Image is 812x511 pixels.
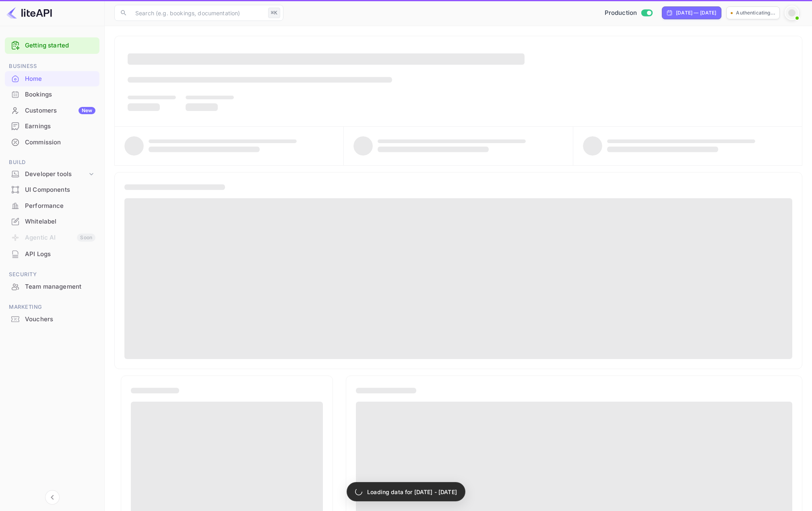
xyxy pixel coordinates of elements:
[25,138,95,147] div: Commission
[5,37,99,54] div: Getting started
[130,5,265,21] input: Search (e.g. bookings, documentation)
[5,214,99,230] div: Whitelabel
[25,185,95,195] div: UI Components
[662,6,721,19] div: Click to change the date range period
[25,74,95,84] div: Home
[5,246,99,261] a: API Logs
[79,107,95,114] div: New
[25,282,95,291] div: Team management
[601,8,656,18] div: Switch to Sandbox mode
[5,119,99,133] a: Earnings
[5,103,99,118] a: CustomersNew
[5,182,99,197] a: UI Components
[25,41,95,50] a: Getting started
[5,62,99,71] span: Business
[25,315,95,324] div: Vouchers
[5,198,99,213] a: Performance
[25,90,95,99] div: Bookings
[5,312,99,326] a: Vouchers
[25,122,95,131] div: Earnings
[5,279,99,294] a: Team management
[5,167,99,181] div: Developer tools
[5,198,99,214] div: Performance
[5,214,99,229] a: Whitelabel
[5,182,99,198] div: UI Components
[25,217,95,226] div: Whitelabel
[25,170,87,179] div: Developer tools
[25,201,95,211] div: Performance
[5,119,99,134] div: Earnings
[5,71,99,86] a: Home
[268,8,280,18] div: ⌘K
[25,106,95,115] div: Customers
[25,250,95,259] div: API Logs
[5,270,99,279] span: Security
[5,279,99,295] div: Team management
[5,135,99,150] a: Commission
[367,488,457,496] p: Loading data for [DATE] - [DATE]
[5,303,99,312] span: Marketing
[5,71,99,87] div: Home
[5,87,99,102] a: Bookings
[5,135,99,150] div: Commission
[605,8,637,18] span: Production
[5,312,99,327] div: Vouchers
[736,9,775,16] p: Authenticating...
[676,9,716,16] div: [DATE] — [DATE]
[5,246,99,262] div: API Logs
[45,490,60,505] button: Collapse navigation
[6,6,52,19] img: LiteAPI logo
[5,103,99,119] div: CustomersNew
[5,87,99,103] div: Bookings
[5,158,99,167] span: Build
